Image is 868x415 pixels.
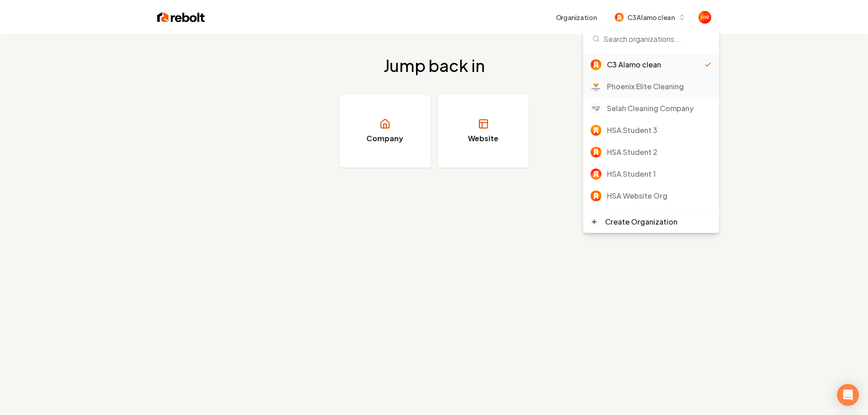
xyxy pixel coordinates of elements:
[605,216,678,227] div: Create Organization
[607,125,712,136] div: HSA Student 3
[591,81,601,92] img: Phoenix Elite Cleaning
[615,13,624,22] img: C3 Alamo clean
[591,169,601,179] img: HSA Student 1
[607,81,712,92] div: Phoenix Elite Cleaning
[384,56,485,75] h2: Jump back in
[438,95,529,168] a: Website
[607,59,704,70] div: C3 Alamo clean
[339,95,431,168] a: Company
[157,11,205,24] img: Rebolt Logo
[607,147,712,158] div: HSA Student 2
[550,9,602,26] button: Organization
[607,169,712,179] div: HSA Student 1
[699,11,711,24] img: HSA Websites
[591,125,601,136] img: HSA Student 3
[837,384,859,406] div: Open Intercom Messenger
[607,103,712,114] div: Selah Cleaning Company
[591,59,601,70] img: C3 Alamo clean
[366,133,403,144] h3: Company
[591,147,601,158] img: HSA Student 2
[589,28,714,50] input: Search organizations...
[591,190,601,201] img: HSA Website Org
[627,13,674,22] span: C3 Alamo clean
[468,133,498,144] h3: Website
[699,11,711,24] button: Open user button
[607,190,712,201] div: HSA Website Org
[591,103,601,114] img: Selah Cleaning Company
